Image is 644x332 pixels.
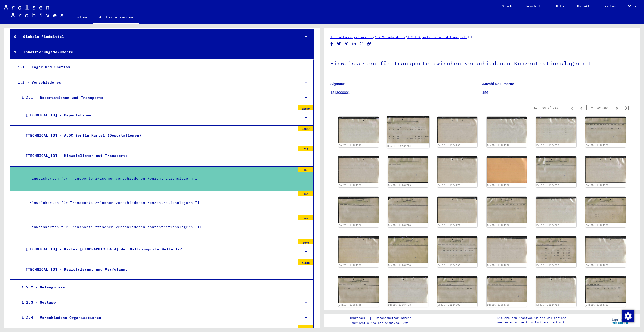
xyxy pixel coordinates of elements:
img: 002.jpg [388,276,428,303]
div: 20840 [298,105,313,110]
a: DocID: 11264698 [487,264,510,267]
img: yv_logo.png [611,314,630,326]
a: DocID: 11264698 [438,264,460,267]
span: / [467,35,470,39]
img: 002.jpg [487,117,527,143]
button: Last page [622,103,632,113]
div: Hinweiskarten für Transporte zwischen verschiedenen Konzentrationslagern III [25,222,296,232]
button: Previous page [576,103,586,113]
button: Share on Twitter [336,41,342,47]
img: 002.jpg [536,117,576,143]
b: Anzahl Dokumente [482,82,514,86]
a: 1 Inhaftierungsdokumente [330,35,373,39]
a: DocID: 11264760 [339,224,362,227]
p: 1213000001 [330,90,482,96]
a: DocID: 11264699 [536,264,559,267]
a: DocID: 11264759 [586,184,609,187]
img: 002.jpg [338,117,379,143]
div: 44627 [298,126,313,131]
p: Copyright © Arolsen Archives, 2021 [350,321,417,325]
div: 1.2.1 - Deportationen und Transporte [18,93,296,103]
div: Hinweiskarten für Transporte zwischen verschiedenen Konzentrationslagern II [25,198,296,208]
a: DocID: 11264770 [438,224,460,227]
a: DocID: 11264779 [388,184,411,187]
span: DE [628,5,633,8]
div: 1.2.4 - Verschiedene Organisationen [18,313,296,323]
img: 002.jpg [437,117,478,143]
a: 1.2 Verschiedenes [375,35,405,39]
div: [TECHNICAL_ID] - AJDC Berlin Kartei (Deportationen) [22,131,296,140]
img: 002.jpg [585,236,626,263]
img: 002.jpg [487,236,527,263]
a: DocID: 11264769 [339,184,362,187]
div: 31 – 60 of 312 [533,105,558,110]
img: 002.jpg [585,156,626,182]
img: 001.jpg [536,236,576,263]
a: Impressum [350,315,369,321]
img: 001.jpg [388,236,428,263]
div: | [350,315,417,321]
img: 002.jpg [536,197,576,223]
img: 001.jpg [585,276,626,303]
div: 203 [298,191,313,196]
a: DocID: 11264739 [387,144,411,147]
a: DocID: 11264790 [388,264,411,267]
img: 001.jpg [338,276,379,303]
img: 001.jpg [487,197,527,223]
img: 002.jpg [487,156,527,183]
div: Hinweiskarten für Transporte zwischen verschiedenen Konzentrationslagern I [25,174,296,183]
div: 156 [298,167,313,172]
img: 002.jpg [437,156,478,183]
div: [TECHNICAL_ID] - Hinweislisten auf Transporte [22,151,296,161]
div: 1.2.2 - Gefängnisse [18,282,296,292]
img: 002.jpg [536,276,576,302]
img: 002.jpg [338,236,379,263]
div: 32370 [298,325,313,330]
button: Share on Facebook [329,41,334,47]
a: DocID: 11264779 [438,184,460,187]
a: DocID: 11264721 [586,303,609,306]
a: DocID: 11264769 [586,144,609,147]
p: Die Arolsen Archives Online-Collections [497,316,566,320]
img: 001.jpg [437,276,478,303]
div: of 882 [586,105,612,110]
a: DocID: 11264708 [339,303,362,306]
span: / [405,35,407,39]
img: 001.jpg [487,276,527,302]
img: 001.jpg [388,156,428,183]
img: 001.jpg [437,236,478,263]
b: Signatur [330,82,345,86]
a: DocID: 11264789 [586,224,609,227]
a: DocID: 11264748 [487,144,510,147]
a: DocID: 11264708 [388,303,411,306]
button: Share on WhatsApp [359,41,364,47]
a: DocID: 11264739 [438,144,460,147]
div: [TECHNICAL_ID] - Deportationen [22,110,296,120]
p: wurden entwickelt in Partnerschaft mit [497,320,566,325]
div: 527 [298,146,313,151]
img: 001.jpg [388,197,428,223]
a: DocID: 11264709 [438,303,460,306]
div: 5040 [298,239,313,244]
span: / [373,35,375,39]
div: [TECHNICAL_ID] - Kartei [GEOGRAPHIC_DATA] der Osttransporte Welle 1-7 [22,244,296,254]
a: DocID: 11264729 [339,144,362,147]
div: 168 [298,215,313,220]
a: Archiv erkunden [93,11,139,24]
div: 0 - Globale Findmittel [10,32,296,42]
a: DocID: 11264789 [339,264,362,267]
button: Share on Xing [344,41,349,47]
img: 002.jpg [338,156,379,183]
div: 15616 [298,259,313,265]
p: 156 [482,90,634,96]
a: DocID: 11264758 [536,144,559,147]
a: DocID: 11264759 [536,184,559,187]
a: DocID: 11264699 [586,264,609,267]
div: Zustimmung ändern [622,310,634,322]
div: 1.1 - Lager und Ghettos [14,62,296,72]
button: Copy link [366,41,372,47]
a: DocID: 11264780 [536,224,559,227]
img: 001.jpg [387,116,429,144]
a: 1.2.1 Deportationen und Transporte [407,35,467,39]
img: 001.jpg [585,117,626,143]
